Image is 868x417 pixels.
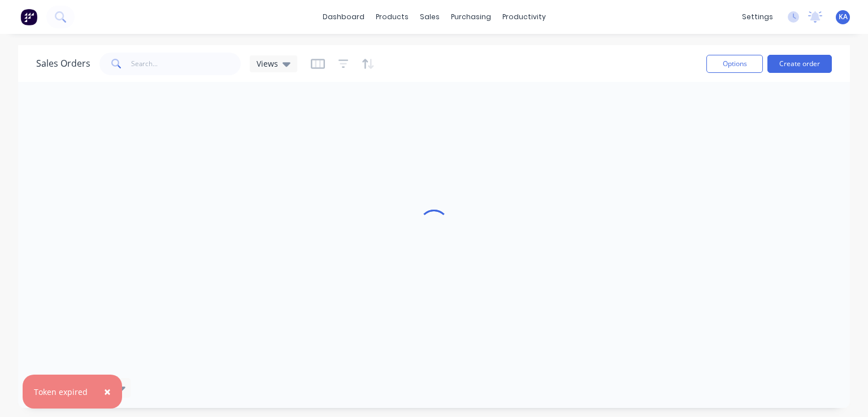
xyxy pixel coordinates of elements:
[34,386,88,398] div: Token expired
[257,58,278,69] span: Views
[20,8,37,25] img: Factory
[370,8,414,25] div: products
[93,378,122,405] button: Close
[706,55,763,73] button: Options
[839,12,848,22] span: KA
[445,8,497,25] div: purchasing
[497,8,552,25] div: productivity
[131,53,241,75] input: Search...
[767,55,832,73] button: Create order
[736,8,779,25] div: settings
[414,8,445,25] div: sales
[36,58,90,69] h1: Sales Orders
[104,384,111,399] span: ×
[317,8,370,25] a: dashboard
